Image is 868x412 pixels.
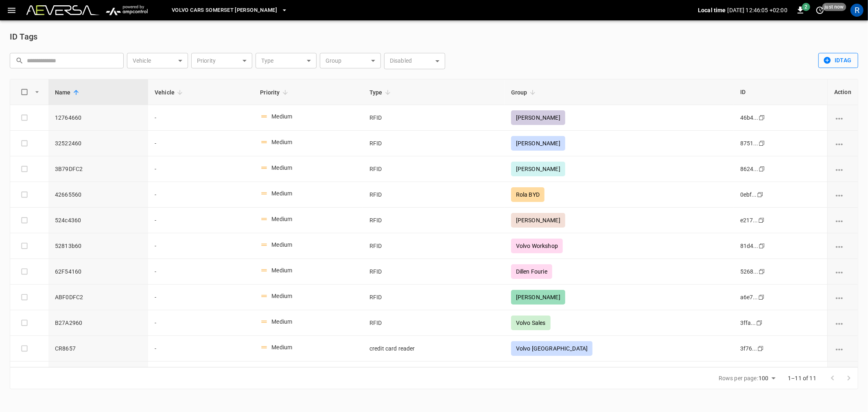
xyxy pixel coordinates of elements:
div: copy [758,216,766,225]
div: [PERSON_NAME] [511,136,565,151]
td: - [148,156,254,182]
td: RFID [363,362,505,387]
td: RFID [363,259,505,285]
div: 8751... [740,139,759,147]
span: 62F54160 [55,267,142,276]
div: 5268... [740,267,759,276]
div: Medium [271,112,292,121]
span: 12764660 [55,114,142,122]
span: B27A2960 [55,319,142,327]
div: 46b4... [740,114,759,122]
div: copy [758,267,766,276]
div: vehicle options [834,114,851,122]
div: copy [758,164,766,173]
button: set refresh interval [813,4,826,17]
div: 8624... [740,165,759,173]
div: 81d4... [740,242,759,250]
div: 100 [759,373,778,384]
div: 3f76... [740,344,757,353]
td: - [148,285,254,310]
td: RFID [363,310,505,336]
div: vehicle options [834,319,851,327]
div: e217... [740,216,758,224]
div: vehicle options [834,139,851,147]
table: idTags-table [10,79,858,387]
div: Medium [271,292,292,300]
button: Volvo Cars Somerset [PERSON_NAME] [168,2,291,18]
div: vehicle options [834,242,851,250]
p: Local time [698,6,726,14]
div: Rola BYD [511,187,544,202]
div: Medium [271,138,292,146]
div: Volvo [GEOGRAPHIC_DATA] [511,341,593,356]
div: Medium [271,241,292,249]
div: [PERSON_NAME] [511,290,565,305]
div: Medium [271,189,292,197]
div: copy [758,139,766,148]
div: vehicle options [834,293,851,301]
div: [PERSON_NAME] [511,213,565,228]
div: idTags-table [10,79,858,367]
td: - [148,105,254,131]
span: just now [822,3,846,11]
span: Priority [260,88,290,97]
button: idTag [818,53,858,68]
p: [DATE] 12:46:05 +02:00 [728,6,787,14]
span: 2 [802,3,810,11]
div: vehicle options [834,216,851,224]
div: a6e7... [740,293,758,301]
div: Medium [271,266,292,274]
span: 52813b60 [55,242,142,250]
th: Action [827,79,858,105]
span: Name [55,88,81,97]
div: vehicle options [834,267,851,276]
td: RFID [363,156,505,182]
p: 1–11 of 11 [788,374,817,382]
span: Volvo Cars Somerset [PERSON_NAME] [172,6,277,15]
img: Customer Logo [26,5,100,15]
td: - [148,182,254,208]
h6: ID Tags [10,30,37,43]
div: copy [758,241,766,250]
div: Medium [271,164,292,172]
div: [PERSON_NAME] [511,162,565,176]
span: CR8657 [55,344,142,353]
span: Group [511,88,538,97]
div: Volvo Sales [511,316,551,330]
div: profile-icon [851,4,864,17]
td: credit card reader [363,336,505,362]
div: Dillen Fourie [511,264,552,279]
span: 42665560 [55,191,142,199]
div: copy [758,113,766,122]
div: Medium [271,318,292,326]
td: - [148,131,254,156]
td: RFID [363,131,505,156]
span: Vehicle [155,88,185,97]
td: RFID [363,105,505,131]
p: Rows per page: [719,374,758,382]
div: [PERSON_NAME] [511,110,565,125]
div: copy [756,318,764,327]
div: vehicle options [834,165,851,173]
span: 3B79DFC2 [55,165,142,173]
td: - [148,310,254,336]
td: - [148,259,254,285]
td: RFID [363,208,505,233]
img: ampcontrol.io logo [103,2,151,18]
td: RFID [363,233,505,259]
div: copy [758,293,766,302]
td: - [148,336,254,362]
div: Volvo Workshop [511,239,563,253]
span: Type [370,88,393,97]
td: - [148,233,254,259]
span: 524c4360 [55,216,142,224]
div: vehicle options [834,344,851,353]
th: ID [734,79,827,105]
div: copy [756,190,765,199]
div: 0ebf... [740,191,757,199]
td: RFID [363,285,505,310]
div: 3ffa... [740,319,756,327]
div: vehicle options [834,191,851,199]
div: copy [757,344,765,353]
div: Medium [271,343,292,351]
